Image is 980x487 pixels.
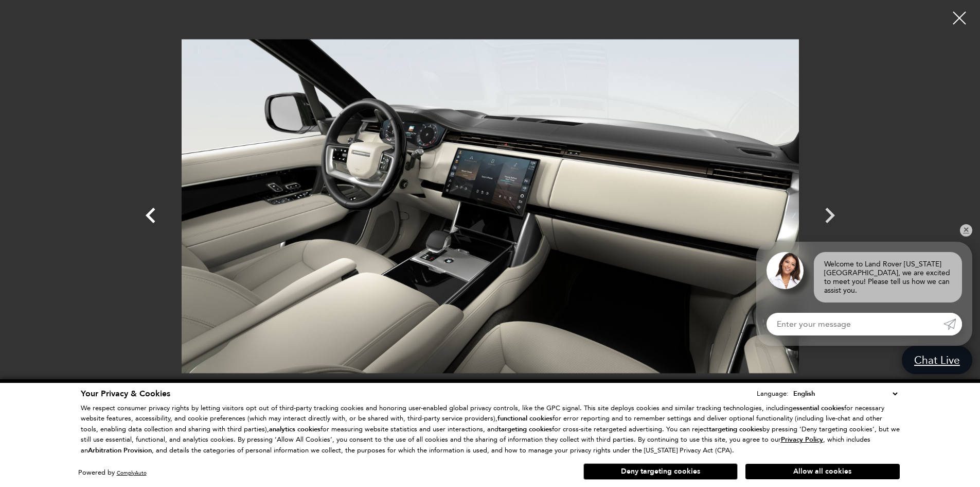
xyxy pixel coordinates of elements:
div: Next [814,195,845,241]
img: Agent profile photo [767,252,804,289]
a: Submit [943,313,962,335]
a: ComplyAuto [117,469,147,476]
strong: targeting cookies [709,425,762,434]
strong: Arbitration Provision [88,446,152,455]
div: Powered by [78,469,147,476]
strong: targeting cookies [498,425,552,434]
button: Deny targeting cookies [583,463,738,480]
select: Language Select [791,388,900,399]
span: Chat Live [909,353,965,367]
strong: functional cookies [497,414,553,423]
img: New 2025 Constellation Blue in Gloss Finish LAND ROVER SE 530PS image 5 [182,8,799,405]
input: Enter your message [767,313,943,335]
button: Allow all cookies [745,464,900,479]
strong: analytics cookies [269,425,320,434]
div: Welcome to Land Rover [US_STATE][GEOGRAPHIC_DATA], we are excited to meet you! Please tell us how... [814,252,962,303]
div: Previous [135,195,166,241]
div: Language: [757,390,789,397]
u: Privacy Policy [781,435,823,444]
strong: essential cookies [793,404,844,413]
a: Chat Live [902,346,972,374]
span: Your Privacy & Cookies [81,388,170,399]
p: We respect consumer privacy rights by letting visitors opt out of third-party tracking cookies an... [81,403,900,456]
